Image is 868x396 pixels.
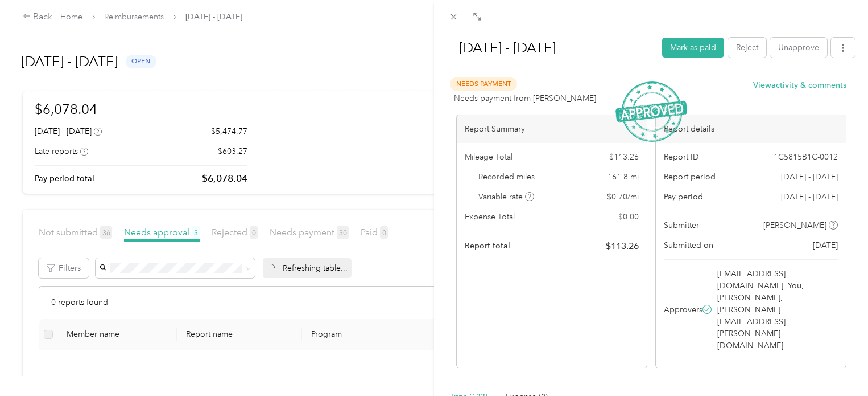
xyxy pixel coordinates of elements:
span: 161.8 mi [607,171,639,183]
button: Reject [728,38,766,58]
span: Variable rate [478,191,534,203]
span: Expense Total [465,211,515,223]
span: Submitter [664,219,699,231]
span: 1C5815B1C-0012 [774,151,838,163]
button: Viewactivity & comments [753,79,846,91]
span: Approvers [664,304,702,316]
button: Unapprove [770,38,827,58]
span: [DATE] - [DATE] [781,191,838,203]
span: Submitted on [664,239,713,251]
span: $ 0.70 / mi [607,191,639,203]
span: Report period [664,171,716,183]
span: Report total [465,240,510,252]
span: $ 113.26 [609,151,639,163]
span: [PERSON_NAME] [763,219,826,231]
img: ApprovedStamp [615,81,687,142]
span: Needs payment from [PERSON_NAME] [454,92,596,104]
span: Pay period [664,191,703,203]
span: Recorded miles [478,171,535,183]
div: Report details [656,115,846,143]
iframe: Everlance-gr Chat Button Frame [804,332,868,396]
span: [EMAIL_ADDRESS][DOMAIN_NAME], You, [PERSON_NAME], [PERSON_NAME][EMAIL_ADDRESS][PERSON_NAME][DOMAI... [717,268,836,352]
span: $ 0.00 [618,211,639,223]
span: [DATE] - [DATE] [781,171,838,183]
button: Mark as paid [662,38,724,58]
span: $ 113.26 [606,239,639,253]
h1: Aug 1 - 31, 2025 [447,34,654,62]
span: [DATE] [813,239,838,251]
span: Needs Payment [450,77,517,91]
span: Mileage Total [465,151,512,163]
span: Report ID [664,151,699,163]
div: Report Summary [457,115,647,143]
